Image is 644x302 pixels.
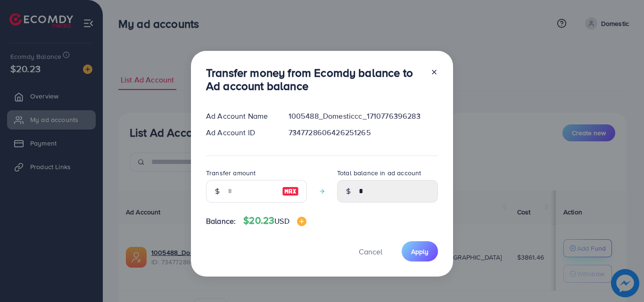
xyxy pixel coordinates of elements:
h3: Transfer money from Ecomdy balance to Ad account balance [206,66,423,93]
div: Ad Account Name [198,111,281,122]
div: 1005488_Domesticcc_1710776396283 [281,111,446,122]
button: Apply [402,241,438,261]
label: Transfer amount [206,168,256,178]
label: Total balance in ad account [337,168,421,178]
img: image [297,217,306,226]
div: 7347728606426251265 [281,127,446,138]
h4: $20.23 [243,215,306,227]
img: image [282,186,299,197]
span: Balance: [206,216,236,227]
button: Cancel [347,241,394,261]
div: Ad Account ID [198,127,281,138]
span: Apply [411,247,429,256]
span: USD [274,216,289,226]
span: Cancel [359,246,382,257]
